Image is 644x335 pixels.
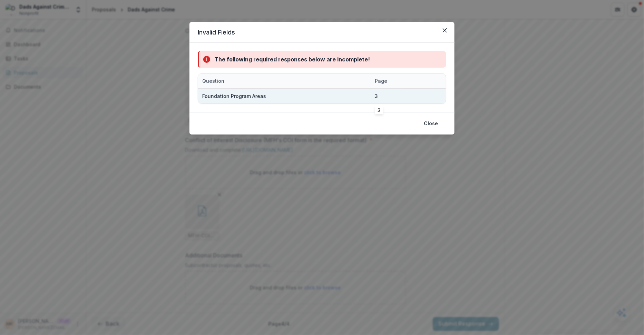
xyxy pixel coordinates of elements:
div: Question [198,73,371,88]
div: Question [198,77,228,85]
div: Page [371,73,405,88]
button: Close [420,118,442,129]
div: The following required responses below are incomplete! [214,55,370,63]
button: Close [439,25,450,36]
div: Foundation Program Areas [202,92,266,100]
div: 3 [375,92,378,100]
header: Invalid Fields [189,22,455,43]
div: Page [371,77,391,85]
